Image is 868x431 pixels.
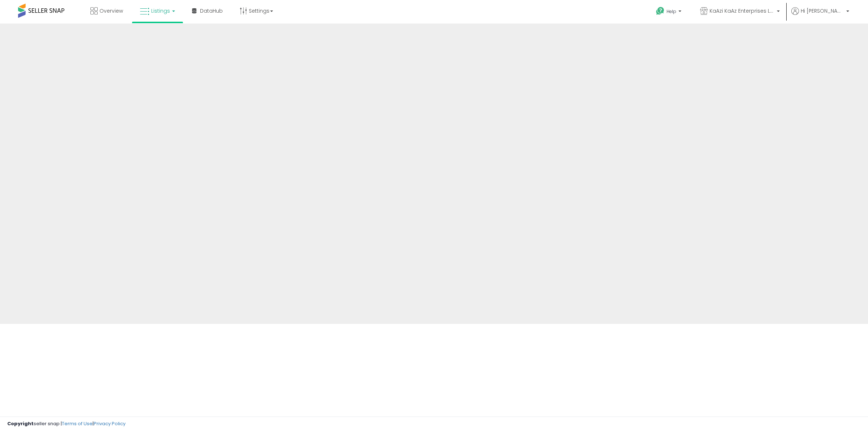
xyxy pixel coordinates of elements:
a: Hi [PERSON_NAME] [791,7,849,24]
span: Hi [PERSON_NAME] [801,7,844,14]
a: Help [650,1,689,24]
span: DataHub [200,7,223,14]
span: KaAzi KaAz Enterprises LLC [710,7,775,14]
span: Overview [99,7,123,14]
i: Get Help [656,7,665,16]
span: Listings [151,7,170,14]
span: Help [667,8,676,14]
